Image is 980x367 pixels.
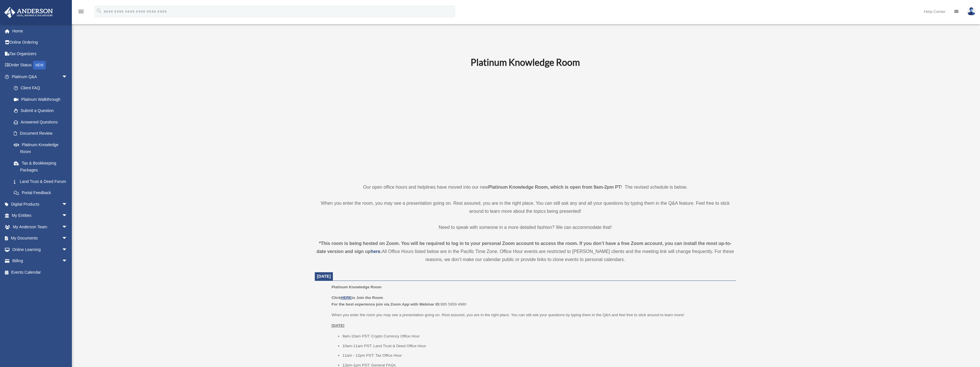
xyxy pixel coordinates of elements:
p: When you enter the room you may see a presentation going on. Rest assured, you are in the right p... [331,312,732,318]
b: Click to Join the Room [331,295,383,300]
a: My Entitiesarrow_drop_down [4,210,76,221]
p: Need to speak with someone in a more detailed fashion? We can accommodate that! [315,223,736,231]
b: Platinum Knowledge Room [471,57,580,68]
div: All Office Hours listed below are in the Pacific Time Zone. Office Hour events are restricted to ... [315,239,736,264]
p: 985 5959 4980 [331,294,732,308]
li: 9am-10am PST: Crypto Currency Office Hour [342,333,732,340]
a: HERE [341,295,351,300]
span: arrow_drop_down [62,244,73,256]
i: menu [78,8,85,15]
strong: *This room is being hosted on Zoom. You will be required to log in to your personal Zoom account ... [317,241,732,254]
span: arrow_drop_down [62,255,73,267]
strong: . [380,249,381,254]
a: Tax Organizers [4,48,76,59]
a: Platinum Q&Aarrow_drop_down [4,71,76,82]
span: Platinum Knowledge Room [331,285,381,289]
a: menu [78,10,85,15]
a: Platinum Knowledge Room [8,139,73,157]
a: Events Calendar [4,266,76,278]
span: arrow_drop_down [62,71,73,83]
a: Online Ordering [4,37,76,48]
strong: Platinum Knowledge Room, which is open from 9am-2pm PT [488,185,621,190]
a: Answered Questions [8,116,76,128]
a: My Anderson Teamarrow_drop_down [4,221,76,233]
a: Submit a Question [8,105,76,117]
p: Our open office hours and helplines have moved into our new ! The revised schedule is below. [315,183,736,191]
a: Land Trust & Deed Forum [8,176,76,187]
i: search [96,8,102,14]
a: Portal Feedback [8,187,76,199]
span: arrow_drop_down [62,198,73,210]
img: User Pic [967,7,976,16]
span: arrow_drop_down [62,221,73,233]
p: When you enter the room, you may see a presentation going on. Rest assured, you are in the right ... [315,199,736,215]
a: Digital Productsarrow_drop_down [4,198,76,210]
a: Platinum Walkthrough [8,94,76,105]
a: Order StatusNEW [4,59,76,71]
span: arrow_drop_down [62,210,73,222]
a: Home [4,25,76,37]
u: [DATE] [331,323,344,328]
a: Client FAQ [8,82,76,94]
b: For the best experience join via Zoom App with Webinar ID: [331,302,440,306]
a: Billingarrow_drop_down [4,255,76,267]
li: 11am - 12pm PST: Tax Office Hour [342,352,732,359]
div: NEW [33,61,46,69]
img: Anderson Advisors Platinum Portal [3,7,55,18]
iframe: 231110_Toby_KnowledgeRoom [439,76,611,173]
a: Document Review [8,128,76,139]
span: arrow_drop_down [62,233,73,244]
a: Tax & Bookkeeping Packages [8,157,76,176]
a: My Documentsarrow_drop_down [4,233,76,244]
a: here [371,249,380,254]
span: [DATE] [317,274,331,279]
li: 10am-11am PST: Land Trust & Deed Office Hour [342,343,732,349]
a: Online Learningarrow_drop_down [4,244,76,255]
